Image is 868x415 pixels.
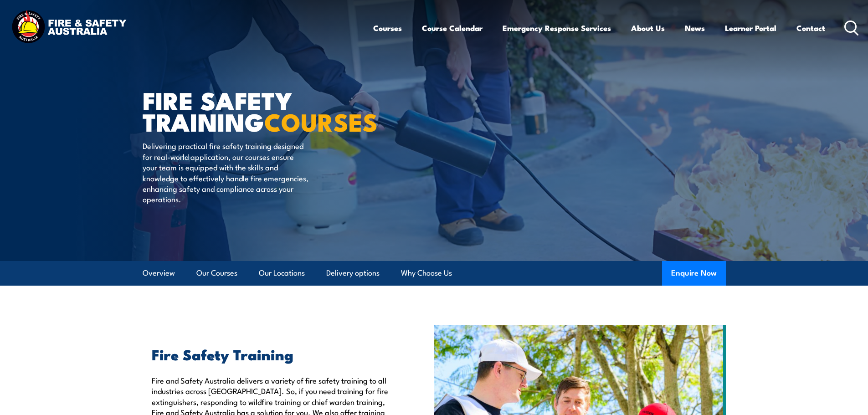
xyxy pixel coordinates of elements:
[662,261,726,286] button: Enquire Now
[373,16,402,40] a: Courses
[143,89,368,132] h1: FIRE SAFETY TRAINING
[725,16,776,40] a: Learner Portal
[264,102,378,140] strong: COURSES
[401,261,452,285] a: Why Choose Us
[422,16,483,40] a: Course Calendar
[259,261,305,285] a: Our Locations
[196,261,237,285] a: Our Courses
[152,348,392,360] h2: Fire Safety Training
[503,16,611,40] a: Emergency Response Services
[143,140,309,204] p: Delivering practical fire safety training designed for real-world application, our courses ensure...
[796,16,825,40] a: Contact
[685,16,705,40] a: News
[143,261,175,285] a: Overview
[326,261,380,285] a: Delivery options
[631,16,665,40] a: About Us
